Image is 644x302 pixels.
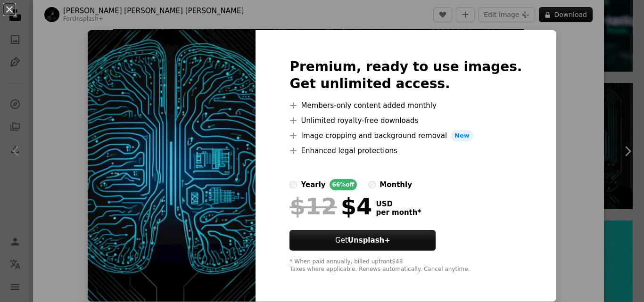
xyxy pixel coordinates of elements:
div: yearly [301,179,325,190]
span: New [451,130,473,141]
li: Image cropping and background removal [289,130,522,141]
li: Enhanced legal protections [289,145,522,156]
li: Unlimited royalty-free downloads [289,115,522,126]
h2: Premium, ready to use images. Get unlimited access. [289,58,522,92]
span: USD [376,200,421,208]
div: 66% off [330,179,357,190]
li: Members-only content added monthly [289,100,522,111]
div: $4 [289,194,372,219]
img: premium_photo-1682756540097-6a887bbcf9b0 [88,30,256,302]
button: GetUnsplash+ [289,230,436,251]
strong: Unsplash+ [348,236,390,245]
div: monthly [380,179,412,190]
input: monthly [368,181,376,188]
input: yearly66%off [289,181,297,188]
span: $12 [289,194,337,219]
span: per month * [376,208,421,217]
div: * When paid annually, billed upfront $48 Taxes where applicable. Renews automatically. Cancel any... [289,258,522,273]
